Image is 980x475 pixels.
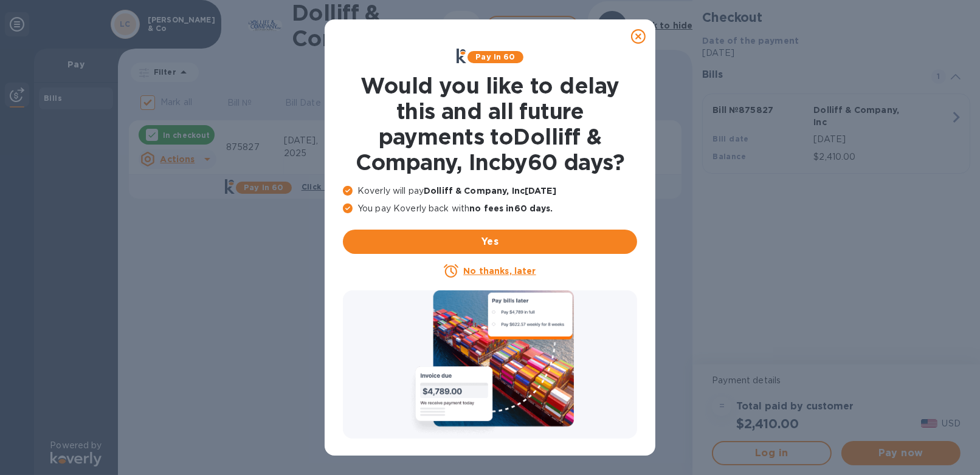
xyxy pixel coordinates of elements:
button: Yes [343,230,637,254]
u: No thanks, later [463,266,536,276]
b: no fees in 60 days . [469,203,553,213]
span: Yes [353,234,627,249]
p: Koverly will pay [343,185,637,197]
h1: Would you like to delay this and all future payments to Dolliff & Company, Inc by 60 days ? [343,73,637,175]
b: Pay in 60 [475,52,515,61]
p: You pay Koverly back with [343,202,637,215]
b: Dolliff & Company, Inc [DATE] [424,186,556,196]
